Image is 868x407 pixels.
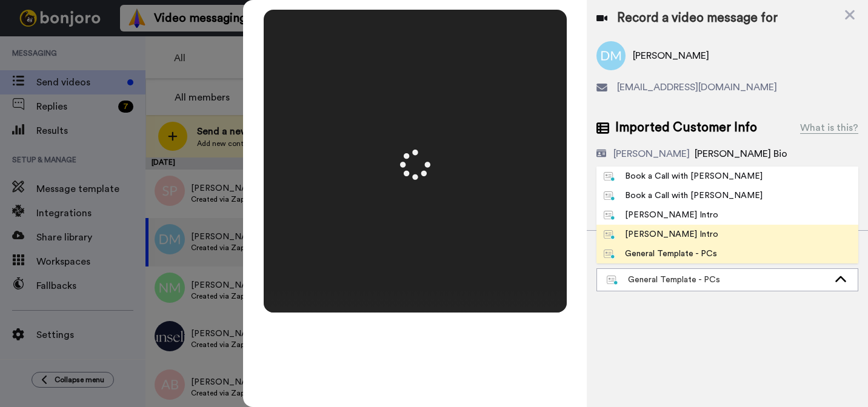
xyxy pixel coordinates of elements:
div: [PERSON_NAME] Intro [604,209,718,221]
div: General Template - PCs [607,274,829,286]
img: nextgen-template.svg [604,191,615,201]
div: Book a Call with [PERSON_NAME] [604,170,763,182]
div: General Template - PCs [604,248,717,260]
img: nextgen-template.svg [604,230,615,240]
span: Imported Customer Info [615,119,757,137]
span: [EMAIL_ADDRESS][DOMAIN_NAME] [617,80,777,94]
img: nextgen-template.svg [604,211,615,220]
img: nextgen-template.svg [604,250,615,259]
span: [PERSON_NAME] Bio [695,149,787,159]
div: What is this? [800,121,858,135]
div: Book a Call with [PERSON_NAME] [604,190,763,202]
div: [PERSON_NAME] [613,147,690,161]
img: nextgen-template.svg [604,172,615,182]
div: [PERSON_NAME] Intro [604,228,718,240]
img: nextgen-template.svg [607,276,618,285]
